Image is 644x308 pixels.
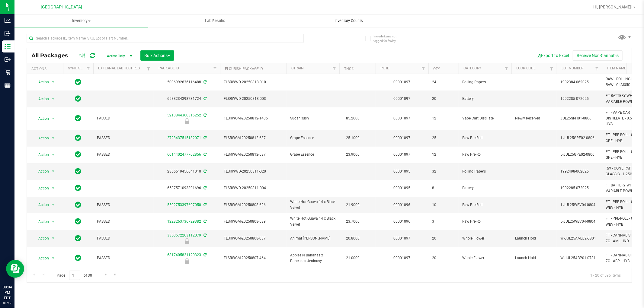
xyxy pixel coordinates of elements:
[462,219,508,224] span: Raw Pre-Roll
[562,66,583,70] a: Lot Number
[343,114,363,123] span: 85.2000
[97,116,150,121] span: PASSED
[203,80,207,84] span: Sync from Compliance System
[167,253,201,257] a: 6817405821120323
[432,152,455,157] span: 12
[343,254,363,262] span: 21.0000
[394,203,411,207] a: 00001096
[462,79,508,85] span: Rolling Papers
[432,169,455,174] span: 32
[153,79,221,85] div: 5006992636116488
[224,79,283,85] span: FLSRWWD-20250818-010
[31,52,74,59] span: All Packages
[290,116,336,121] span: Sugar Rush
[462,135,508,141] span: Raw Pre-Roll
[560,169,598,174] span: 1992498-062025
[75,150,82,159] span: In Sync
[282,14,416,27] a: Inventory Counts
[197,18,233,24] span: Lab Results
[593,5,633,9] span: Hi, [PERSON_NAME]!
[432,116,455,121] span: 12
[203,113,207,117] span: Sync from Compliance System
[560,96,598,102] span: 1992285-072025
[33,218,49,226] span: Action
[68,66,91,70] a: Sync Status
[140,50,174,61] button: Bulk Actions
[560,185,598,191] span: 1992285-072025
[592,63,602,74] a: Filter
[153,169,221,174] div: 2865519456641010
[515,255,553,261] span: Launch Hold
[463,66,481,70] a: Category
[394,219,411,224] a: 00001096
[224,116,283,121] span: FLSRWGM-20250812-1435
[75,78,82,86] span: In Sync
[167,136,201,140] a: 2723437515132071
[394,256,411,260] a: 00001097
[144,53,170,58] span: Bulk Actions
[560,79,598,85] span: 1992384-062025
[560,152,598,157] span: 5-JUL25GPE02-0806
[290,216,336,227] span: White Hot Guava 14 x Black Velvet
[394,236,411,240] a: 00001097
[33,254,49,262] span: Action
[380,66,389,70] a: PO ID
[432,135,455,141] span: 25
[5,43,11,49] inline-svg: Inventory
[210,63,220,74] a: Filter
[50,78,57,86] span: select
[607,66,626,70] a: Item Name
[224,236,283,241] span: FLSRWGM-20250808-087
[547,63,557,74] a: Filter
[224,219,283,224] span: FLSRWGM-20250808-589
[560,116,598,121] span: JUL25SRH01-0806
[5,30,11,37] inline-svg: Inbound
[33,78,49,86] span: Action
[203,97,207,101] span: Sync from Compliance System
[97,202,150,208] span: PASSED
[329,63,339,74] a: Filter
[167,219,201,224] a: 1228263736729382
[75,234,82,243] span: In Sync
[327,18,371,24] span: Inventory Counts
[33,201,49,209] span: Action
[153,118,221,124] div: Newly Received
[343,134,363,142] span: 25.1000
[290,236,336,241] span: Animal [PERSON_NAME]
[50,201,57,209] span: select
[343,150,363,159] span: 23.9000
[75,167,82,176] span: In Sync
[203,136,207,140] span: Sync from Compliance System
[203,169,207,173] span: Sync from Compliance System
[344,67,354,71] a: THC%
[432,185,455,191] span: 8
[203,219,207,224] span: Sync from Compliance System
[98,66,146,70] a: External Lab Test Result
[224,152,283,157] span: FLSRWGM-20250812-587
[33,134,49,142] span: Action
[101,271,110,279] a: Go to the next page
[5,17,11,24] inline-svg: Analytics
[462,116,508,121] span: Vape Cart Distillate
[153,238,221,244] div: Launch Hold
[516,66,536,70] a: Lock Code
[50,218,57,226] span: select
[75,134,82,142] span: In Sync
[5,56,11,62] inline-svg: Outbound
[97,236,150,241] span: PASSED
[153,258,221,264] div: Launch Hold
[394,169,411,173] a: 00001095
[462,96,508,102] span: Battery
[33,184,49,192] span: Action
[50,234,57,243] span: select
[75,217,82,226] span: In Sync
[50,254,57,262] span: select
[432,96,455,102] span: 20
[41,5,82,10] span: [GEOGRAPHIC_DATA]
[343,201,363,209] span: 21.9000
[290,252,336,264] span: Apples N Bananas x Pancakes Jealousy
[394,186,411,190] a: 00001095
[224,96,283,102] span: FLSRWWD-20250818-003
[50,95,57,103] span: select
[203,152,207,157] span: Sync from Compliance System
